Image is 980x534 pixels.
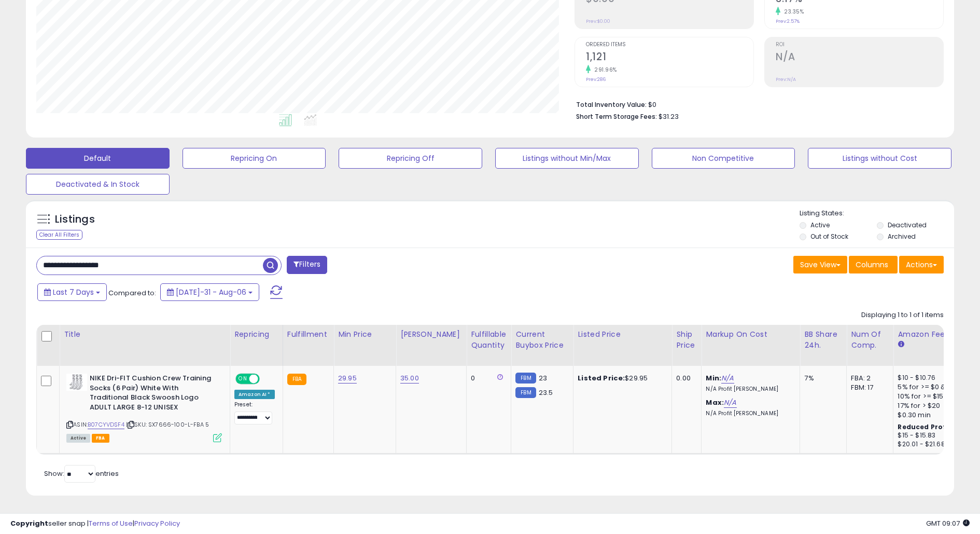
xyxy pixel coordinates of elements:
[183,148,326,169] button: Repricing On
[88,420,124,429] a: B07CYVDSF4
[10,519,180,529] div: seller snap | |
[676,329,697,351] div: Ship Price
[851,374,885,383] div: FBA: 2
[176,287,246,297] span: [DATE]-31 - Aug-06
[706,398,724,407] b: Max:
[861,310,944,320] div: Displaying 1 to 1 of 1 items
[339,148,482,169] button: Repricing Off
[591,66,617,74] small: 291.96%
[92,434,109,443] span: FBA
[37,283,107,301] button: Last 7 Days
[706,329,795,340] div: Markup on Cost
[44,469,119,478] span: Show: entries
[706,386,792,393] p: N/A Profit [PERSON_NAME]
[676,374,693,383] div: 0.00
[66,374,222,441] div: ASIN:
[515,387,536,398] small: FBM
[234,390,275,399] div: Amazon AI *
[586,51,753,65] h2: 1,121
[576,98,936,110] li: $0
[126,420,209,429] span: | SKU: SX7666-100-L-FBA 5
[234,329,278,340] div: Repricing
[808,148,951,169] button: Listings without Cost
[578,374,664,383] div: $29.95
[495,148,639,169] button: Listings without Min/Max
[851,383,885,392] div: FBM: 17
[64,329,226,340] div: Title
[539,388,553,398] span: 23.5
[338,373,357,384] a: 29.95
[400,329,462,340] div: [PERSON_NAME]
[706,373,721,383] b: Min:
[66,434,90,443] span: All listings currently available for purchase on Amazon
[810,232,848,241] label: Out of Stock
[287,329,329,340] div: Fulfillment
[776,42,943,48] span: ROI
[515,373,536,384] small: FBM
[338,329,391,340] div: Min Price
[578,373,625,383] b: Listed Price:
[89,518,133,528] a: Terms of Use
[793,256,847,273] button: Save View
[236,375,249,384] span: ON
[66,374,87,391] img: 31yiWDNF62L._SL40_.jpg
[780,8,804,16] small: 23.35%
[539,373,547,383] span: 23
[108,288,156,298] span: Compared to:
[721,373,734,384] a: N/A
[851,329,889,351] div: Num of Comp.
[258,375,275,384] span: OFF
[926,518,970,528] span: 2025-08-14 09:07 GMT
[706,410,792,417] p: N/A Profit [PERSON_NAME]
[576,112,657,121] b: Short Term Storage Fees:
[776,51,943,65] h2: N/A
[515,329,569,351] div: Current Buybox Price
[586,76,606,83] small: Prev: 286
[899,256,944,273] button: Actions
[55,212,95,227] h5: Listings
[804,374,838,383] div: 7%
[888,232,916,241] label: Archived
[659,112,679,121] span: $31.23
[898,422,965,431] b: Reduced Prof. Rng.
[471,329,507,351] div: Fulfillable Quantity
[804,329,842,351] div: BB Share 24h.
[800,209,954,218] p: Listing States:
[898,340,904,349] small: Amazon Fees.
[849,256,898,273] button: Columns
[134,518,180,528] a: Privacy Policy
[287,374,306,385] small: FBA
[90,374,216,415] b: NIKE Dri-FIT Cushion Crew Training Socks (6 Pair) White With Traditional Black Swoosh Logo ADULT ...
[702,325,800,366] th: The percentage added to the cost of goods (COGS) that forms the calculator for Min & Max prices.
[810,221,830,229] label: Active
[652,148,795,169] button: Non Competitive
[26,174,170,195] button: Deactivated & In Stock
[471,374,503,383] div: 0
[724,398,736,408] a: N/A
[234,401,275,425] div: Preset:
[586,18,610,24] small: Prev: $0.00
[160,283,259,301] button: [DATE]-31 - Aug-06
[26,148,170,169] button: Default
[36,230,82,240] div: Clear All Filters
[10,518,48,528] strong: Copyright
[400,373,419,384] a: 35.00
[856,259,888,270] span: Columns
[776,18,800,24] small: Prev: 2.57%
[586,42,753,48] span: Ordered Items
[53,287,94,297] span: Last 7 Days
[287,256,327,274] button: Filters
[776,76,796,83] small: Prev: N/A
[578,329,667,340] div: Listed Price
[888,221,927,229] label: Deactivated
[576,100,647,109] b: Total Inventory Value:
